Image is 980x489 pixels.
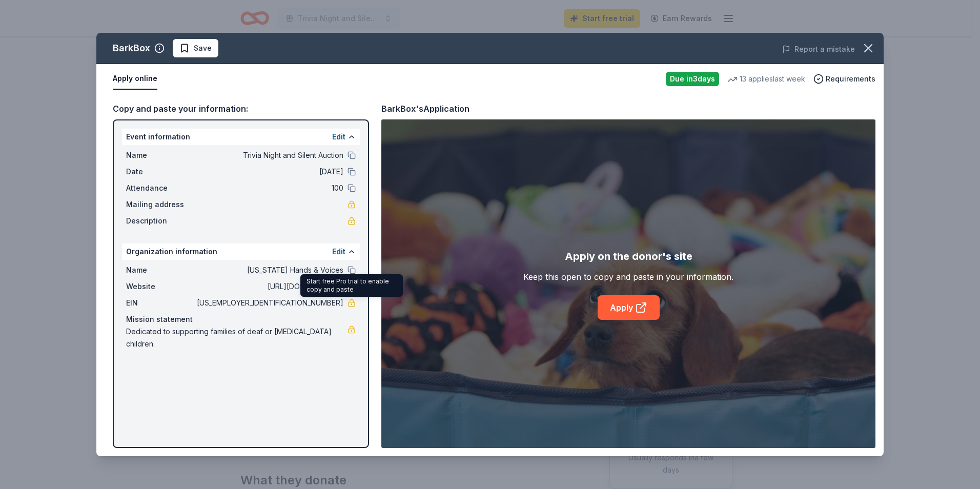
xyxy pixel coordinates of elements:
div: Organization information [122,243,360,260]
div: Apply on the donor's site [565,248,692,264]
span: Save [194,42,212,54]
div: BarkBox's Application [381,102,469,115]
span: Attendance [126,182,195,194]
span: Name [126,149,195,161]
div: Keep this open to copy and paste in your information. [523,271,733,283]
span: Dedicated to supporting families of deaf or [MEDICAL_DATA] children. [126,325,348,350]
a: Apply [598,295,660,320]
span: [US_EMPLOYER_IDENTIFICATION_NUMBER] [195,297,343,309]
button: Edit [332,246,345,258]
span: [URL][DOMAIN_NAME] [195,280,343,293]
span: Description [126,215,195,227]
span: Mailing address [126,198,195,211]
span: Name [126,264,195,276]
div: Event information [122,129,360,145]
button: Edit [332,131,345,143]
span: [US_STATE] Hands & Voices [195,264,343,276]
span: Date [126,166,195,178]
div: Mission statement [126,313,356,325]
button: Requirements [813,73,875,85]
span: EIN [126,297,195,309]
div: 13 applies last week [727,73,805,85]
span: 100 [195,182,343,194]
span: [DATE] [195,166,343,178]
button: Apply online [113,68,157,90]
span: Requirements [826,73,875,85]
div: Start free Pro trial to enable copy and paste [300,274,403,297]
div: Due in 3 days [666,72,719,86]
span: Website [126,280,195,293]
button: Report a mistake [782,43,855,55]
button: Save [173,39,218,57]
span: Trivia Night and Silent Auction [195,149,343,161]
div: BarkBox [113,40,150,56]
div: Copy and paste your information: [113,102,369,115]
